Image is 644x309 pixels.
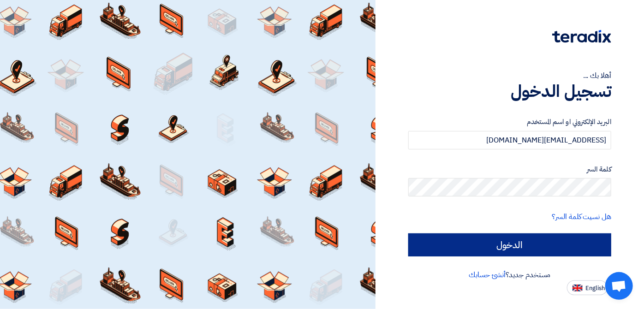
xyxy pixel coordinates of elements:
[408,131,611,149] input: أدخل بريد العمل الإلكتروني او اسم المستخدم الخاص بك ...
[408,269,611,280] div: مستخدم جديد؟
[408,233,611,256] input: الدخول
[552,211,611,222] a: هل نسيت كلمة السر؟
[408,164,611,175] label: كلمة السر
[572,285,583,291] img: en-US.png
[408,81,611,101] h1: تسجيل الدخول
[585,285,605,291] span: English
[567,280,608,295] button: English
[552,30,611,43] img: Teradix logo
[605,272,633,300] div: Open chat
[469,269,506,280] a: أنشئ حسابك
[408,117,611,127] label: البريد الإلكتروني او اسم المستخدم
[408,70,611,81] div: أهلا بك ...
